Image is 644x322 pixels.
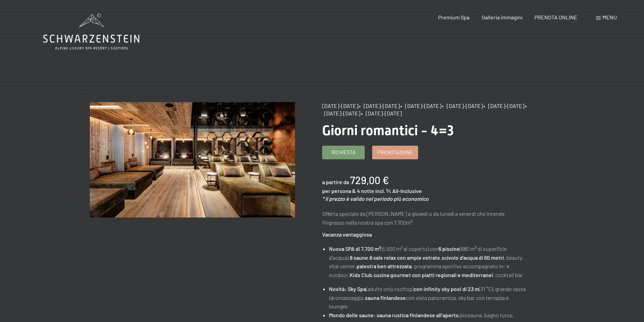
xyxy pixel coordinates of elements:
[329,245,381,252] strong: Nuova SPA di 7.700 m²
[357,263,412,269] strong: palestra ben attrezzata
[322,123,454,139] span: Giorni romantici - 4=3
[329,285,527,311] li: (adults only rooftop) (31 °C), grande vasca idromassaggio, con vista panoramica, sky bar con terr...
[442,102,483,109] span: • [DATE]-[DATE]
[361,110,402,116] span: • [DATE]-[DATE]
[322,209,527,227] p: Offerta speciale da [PERSON_NAME] a giovedì o da lunedì a venerdì che intende l'ingresso nella no...
[323,146,364,159] a: Richiesta
[378,149,413,156] span: Prenotazione
[322,195,429,202] em: * il prezzo è valido nel periodo più economico
[374,272,493,278] strong: cucina gourmet con piatti regionali e mediterranei
[329,244,527,279] li: (5.500 m² al coperto) con (680 m² di superficie d'acqua), , , , beauty vital center, , programma ...
[359,102,400,109] span: • [DATE]-[DATE]
[439,245,460,252] strong: 6 piscine
[322,231,372,238] strong: Vacanza vantaggiosa
[357,188,374,194] span: 4 notte
[483,102,524,109] span: • [DATE]-[DATE]
[373,146,418,159] a: Prenotazione
[322,102,358,109] span: [DATE]-[DATE]
[414,286,479,292] strong: con infinity sky pool di 23 m
[534,14,577,20] a: PRENOTA ONLINE
[369,254,440,261] strong: 8 sale relax con ampie vetrate
[329,286,366,292] strong: Novità: Sky Spa
[350,254,368,261] strong: 8 saune
[602,14,617,20] span: Menu
[331,149,356,156] span: Richiesta
[322,179,349,185] span: a partire da
[438,14,469,20] a: Premium Spa
[322,188,356,194] span: per persona &
[442,254,504,261] strong: scivolo d'acqua di 60 metri
[375,188,422,194] span: incl. ¾ All-Inclusive
[365,294,406,301] strong: sauna finlandese
[350,272,372,278] strong: Kids Club
[350,174,389,186] b: 729,00 €
[90,102,295,218] img: Giorni romantici - 4=3
[329,312,460,318] strong: Mondo delle saune: sauna rustica finlandese all’aperto,
[482,14,523,20] a: Galleria immagini
[400,102,441,109] span: • [DATE]-[DATE]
